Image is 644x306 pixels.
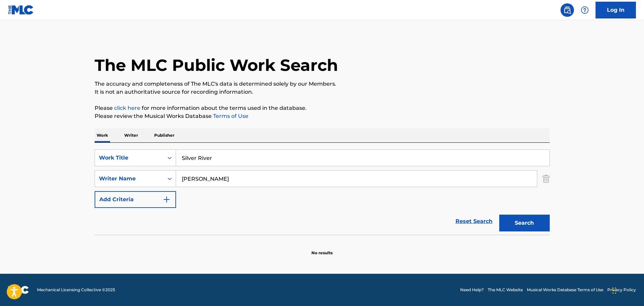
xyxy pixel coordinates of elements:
p: The accuracy and completeness of The MLC's data is determined solely by our Members. [95,80,550,88]
a: Public Search [561,3,574,17]
img: MLC Logo [8,5,34,15]
span: Mechanical Licensing Collective © 2025 [37,287,115,293]
iframe: Chat Widget [610,274,644,306]
img: Delete Criterion [542,170,550,187]
a: Privacy Policy [607,287,636,293]
a: Need Help? [460,287,484,293]
p: Writer [122,128,140,142]
img: 9d2ae6d4665cec9f34b9.svg [163,195,171,204]
a: Reset Search [452,214,496,229]
img: logo [8,286,29,294]
a: click here [114,105,140,111]
p: Publisher [152,128,176,142]
p: Work [95,128,110,142]
button: Search [499,215,550,231]
button: Add Criteria [95,191,176,208]
p: It is not an authoritative source for recording information. [95,88,550,96]
div: Work Title [99,154,160,162]
div: Writer Name [99,175,160,183]
a: Musical Works Database Terms of Use [527,287,603,293]
p: Please review the Musical Works Database [95,112,550,120]
p: No results [311,242,333,256]
img: search [563,6,571,14]
div: Help [578,3,591,17]
a: Terms of Use [212,113,248,119]
h1: The MLC Public Work Search [95,55,338,75]
form: Search Form [95,149,550,235]
div: Drag [612,280,616,301]
img: help [581,6,589,14]
a: The MLC Website [488,287,523,293]
a: Log In [596,2,636,18]
p: Please for more information about the terms used in the database. [95,104,550,112]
